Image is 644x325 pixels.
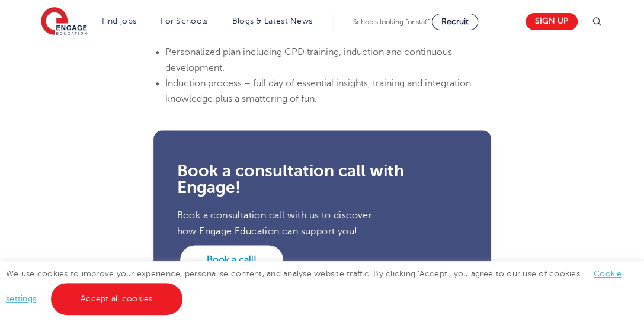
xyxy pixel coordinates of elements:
[441,17,469,26] span: Recruit
[432,14,478,30] a: Recruit
[180,245,283,275] a: Book a call!
[161,17,207,25] a: For Schools
[232,17,313,25] a: Blogs & Latest News
[41,7,87,37] img: Engage Education
[165,47,452,73] span: Personalized plan including CPD training, induction and continuous development.
[177,163,467,196] h3: Book a consultation call with Engage!
[6,269,621,303] span: We use cookies to improve your experience, personalise content, and analyse website traffic. By c...
[165,78,471,104] span: Induction process – full day of essential insights, training and integration knowledge plus a sma...
[51,283,182,315] a: Accept all cookies
[353,18,430,26] span: Schools looking for staff
[102,17,137,25] a: Find jobs
[177,208,374,239] p: Book a consultation call with us to discover how Engage Education can support you!
[526,13,578,30] a: Sign up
